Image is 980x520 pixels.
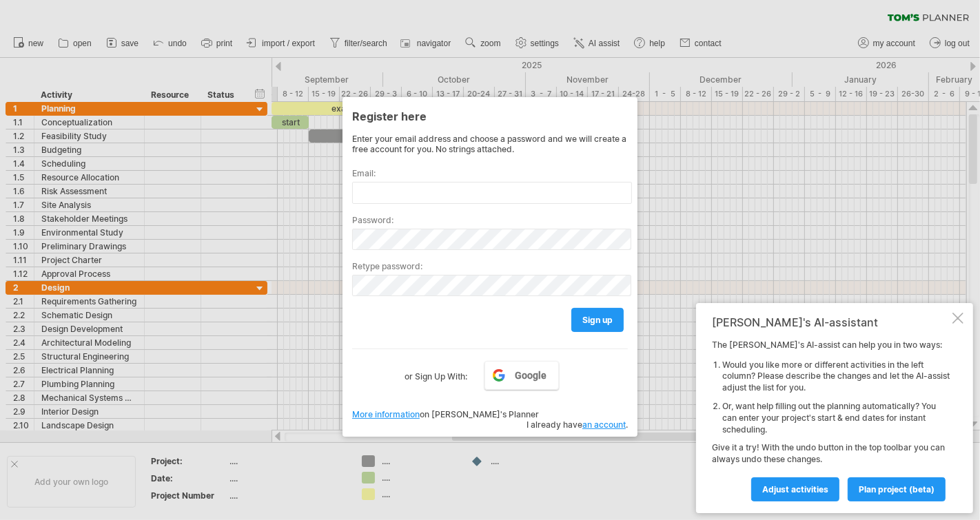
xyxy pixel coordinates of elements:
[859,484,935,495] span: plan project (beta)
[484,361,559,390] a: Google
[848,477,946,501] a: plan project (beta)
[527,419,628,430] span: I already have .
[571,308,624,332] a: sign up
[352,103,628,128] div: Register here
[515,370,547,381] span: Google
[405,361,468,384] label: or Sign Up With:
[722,401,950,435] li: Or, want help filling out the planning automatically? You can enter your project's start & end da...
[352,409,420,419] a: More information
[582,315,613,325] span: sign up
[352,134,628,154] div: Enter your email address and choose a password and we will create a free account for you. No stri...
[352,409,539,419] span: on [PERSON_NAME]'s Planner
[722,360,950,394] li: Would you like more or different activities in the left column? Please describe the changes and l...
[582,419,626,430] a: an account
[762,484,828,495] span: Adjust activities
[352,215,628,225] label: Password:
[712,340,950,501] div: The [PERSON_NAME]'s AI-assist can help you in two ways: Give it a try! With the undo button in th...
[751,477,839,501] a: Adjust activities
[352,168,628,178] label: Email:
[712,315,950,329] div: [PERSON_NAME]'s AI-assistant
[352,261,628,271] label: Retype password:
